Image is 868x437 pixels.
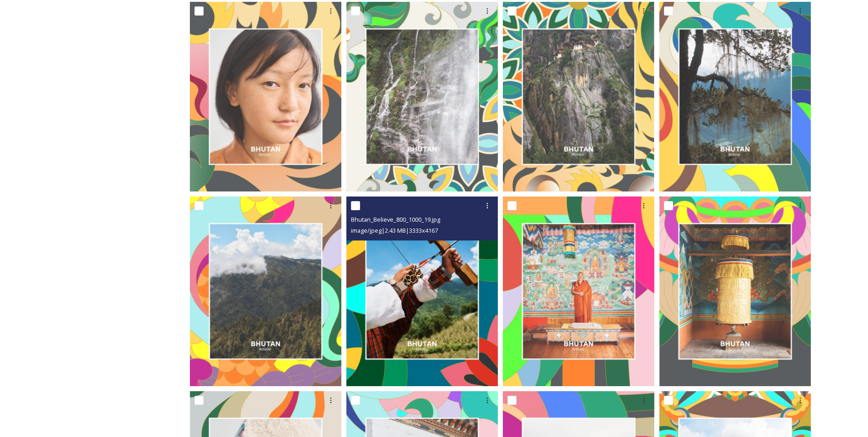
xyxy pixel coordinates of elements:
img: Bhutan_Believe_800_1000_9.jpg [190,2,341,191]
img: Bhutan_Believe_800_1000_19.jpg [346,197,498,386]
img: Bhutan_Believe_800_1000_5.jpg [659,2,811,191]
img: Bhutan_Believe_800_1000_17.jpg [503,197,654,386]
span: image/jpeg | 2.43 MB | 3333 x 4167 [351,226,438,235]
img: Bhutan_Believe_800_1000_2.jpg [503,2,654,191]
img: Bhutan_Believe_800_1000_3.jpg [346,2,498,191]
img: Bhutan_Believe_800_1000_22.jpg [659,197,811,386]
span: Bhutan_Believe_800_1000_19.jpg [351,215,440,224]
img: Bhutan_Believe_800_1000_1.jpg [190,197,341,386]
